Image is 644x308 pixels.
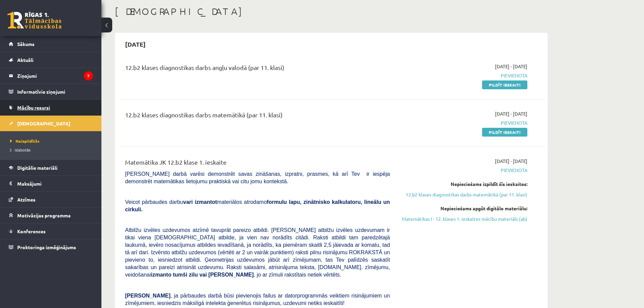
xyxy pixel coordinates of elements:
[125,227,390,278] span: Atbilžu izvēles uzdevumos atzīmē tavuprāt pareizo atbildi. [PERSON_NAME] atbilžu izvēles uzdevuma...
[115,6,548,17] h1: [DEMOGRAPHIC_DATA]
[9,116,93,131] a: [DEMOGRAPHIC_DATA]
[17,68,93,84] legend: Ziņojumi
[400,119,527,126] span: Pievienota
[9,84,93,99] a: Informatīvie ziņojumi
[482,80,527,89] a: Pildīt ieskaiti
[17,244,76,250] span: Proktoringa izmēģinājums
[125,110,390,123] div: 12.b2 klases diagnostikas darbs matemātikā (par 11. klasi)
[400,215,527,222] a: Matemātikas I - 12. klases 1. ieskaites mācību materiāls (ab)
[125,199,390,212] b: formulu lapu, zinātnisko kalkulatoru, lineālu un cirkuli.
[125,199,390,212] span: Veicot pārbaudes darbu materiālos atrodamo
[9,52,93,68] a: Aktuāli
[9,68,93,84] a: Ziņojumi7
[400,191,527,198] a: 12.b2 klases diagnostikas darbs matemātikā (par 11. klasi)
[125,63,390,75] div: 12.b2 klases diagnostikas darbs angļu valodā (par 11. klasi)
[400,205,527,212] div: Nepieciešams apgūt digitālo materiālu:
[495,158,527,165] span: [DATE] - [DATE]
[151,272,171,278] b: izmanto
[9,192,93,207] a: Atzīmes
[9,36,93,52] a: Sākums
[482,128,527,137] a: Pildīt ieskaiti
[17,57,33,63] span: Aktuāli
[9,239,93,255] a: Proktoringa izmēģinājums
[10,138,40,144] span: Neizpildītās
[9,160,93,175] a: Digitālie materiāli
[17,84,93,99] legend: Informatīvie ziņojumi
[125,158,390,170] div: Matemātika JK 12.b2 klase 1. ieskaite
[17,196,35,203] span: Atzīmes
[125,293,170,299] span: [PERSON_NAME]
[125,293,390,306] span: , ja pārbaudes darbā būsi pievienojis failus ar datorprogrammās veiktiem risinājumiem un zīmējumi...
[10,138,95,144] a: Neizpildītās
[495,110,527,117] span: [DATE] - [DATE]
[17,104,50,111] span: Mācību resursi
[118,36,152,52] h2: [DATE]
[495,63,527,70] span: [DATE] - [DATE]
[400,72,527,79] span: Pievienota
[183,199,217,205] b: vari izmantot
[7,12,62,29] a: Rīgas 1. Tālmācības vidusskola
[10,147,30,152] span: Izlabotās
[17,212,71,218] span: Motivācijas programma
[400,181,527,188] div: Nepieciešams izpildīt šīs ieskaites:
[10,147,95,153] a: Izlabotās
[84,71,93,80] i: 7
[125,171,390,184] span: [PERSON_NAME] darbā varēsi demonstrēt savas zināšanas, izpratni, prasmes, kā arī Tev ir iespēja d...
[17,165,57,171] span: Digitālie materiāli
[9,208,93,223] a: Motivācijas programma
[9,223,93,239] a: Konferences
[173,272,254,278] b: tumši zilu vai [PERSON_NAME]
[17,120,70,126] span: [DEMOGRAPHIC_DATA]
[17,228,46,234] span: Konferences
[17,41,34,47] span: Sākums
[9,176,93,191] a: Maksājumi
[17,176,93,191] legend: Maksājumi
[9,100,93,115] a: Mācību resursi
[400,167,527,174] span: Pievienota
